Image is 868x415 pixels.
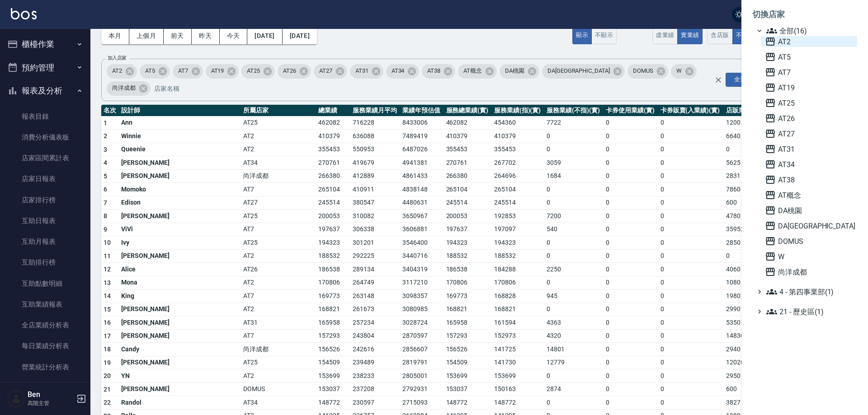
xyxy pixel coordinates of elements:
span: DA桃園 [765,205,854,216]
span: 4 - 第四事業部(1) [766,286,854,297]
span: AT26 [765,113,854,124]
span: 21 - 歷史區(1) [766,306,854,317]
span: AT7 [765,67,854,78]
li: 切換店家 [752,4,857,25]
span: AT27 [765,128,854,139]
span: W [765,251,854,262]
span: AT25 [765,98,854,108]
span: AT5 [765,51,854,62]
span: AT31 [765,144,854,154]
span: DA[GEOGRAPHIC_DATA] [765,220,854,231]
span: AT概念 [765,190,854,201]
span: 全部(16) [766,25,854,36]
span: DOMUS [765,236,854,247]
span: AT34 [765,159,854,170]
span: AT19 [765,82,854,93]
span: AT2 [765,36,854,47]
span: AT38 [765,174,854,185]
span: 尚洋成都 [765,266,854,277]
